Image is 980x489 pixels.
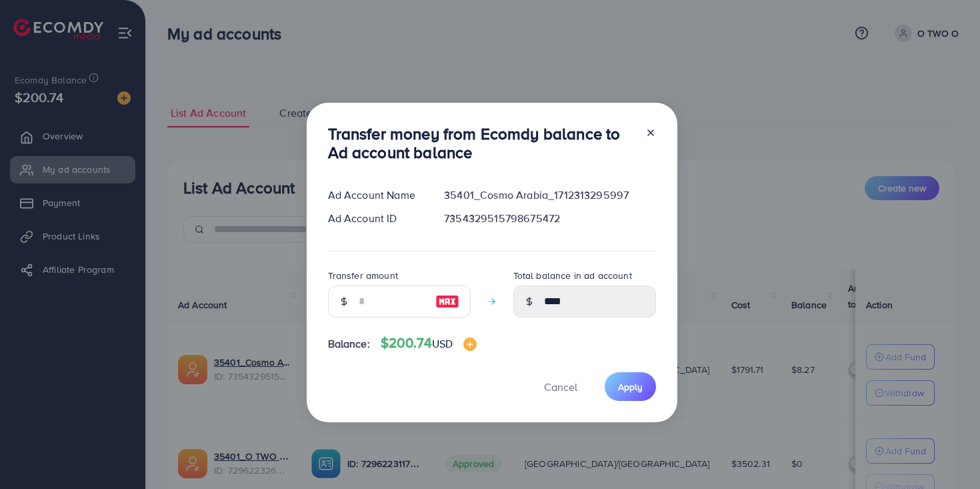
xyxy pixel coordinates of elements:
img: image [435,294,459,310]
h3: Transfer money from Ecomdy balance to Ad account balance [328,124,635,163]
span: Cancel [544,380,577,394]
label: Total balance in ad account [513,269,632,282]
h4: $200.74 [381,335,477,352]
div: Ad Account Name [317,187,434,203]
button: Apply [605,372,656,401]
iframe: Chat [923,429,970,479]
div: 35401_Cosmo Arabia_1712313295997 [433,187,666,203]
span: Balance: [328,336,370,352]
span: USD [432,336,453,351]
div: Ad Account ID [317,211,434,226]
div: 7354329515798675472 [433,211,666,226]
span: Apply [618,380,643,394]
label: Transfer amount [328,269,398,282]
img: image [463,338,477,351]
button: Cancel [527,372,594,401]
